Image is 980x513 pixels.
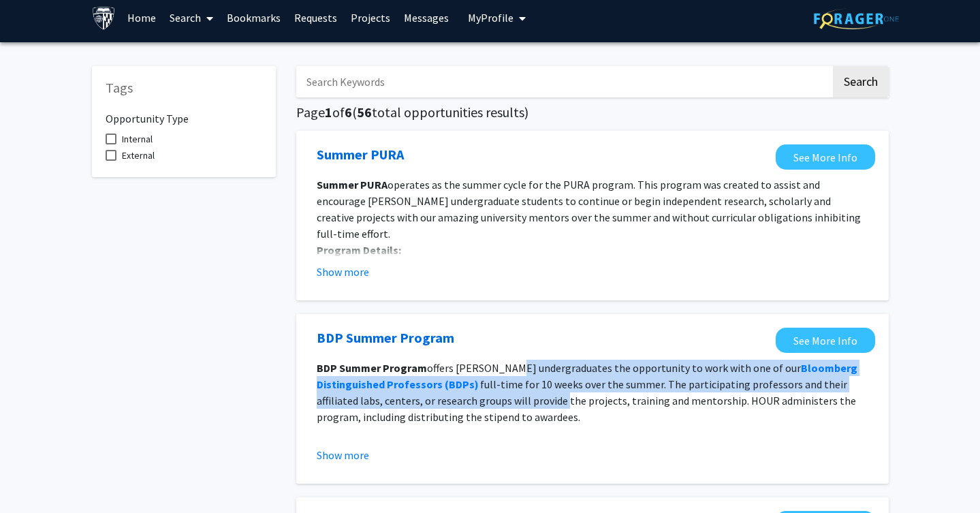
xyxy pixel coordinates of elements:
[317,360,868,425] p: offers [PERSON_NAME] undergraduates the opportunity to work with one of our full-time for 10 week...
[317,328,454,348] a: Opens in a new tab
[776,328,875,353] a: Opens in a new tab
[776,144,875,170] a: Opens in a new tab
[357,104,372,121] span: 56
[92,6,116,30] img: Johns Hopkins University Logo
[317,178,388,191] strong: Summer PURA
[317,243,401,257] strong: Program Details:
[296,104,889,121] h5: Page of ( total opportunities results)
[468,11,513,25] span: My Profile
[122,131,153,147] span: Internal
[317,178,861,240] span: operates as the summer cycle for the PURA program. This program was created to assist and encoura...
[317,447,369,463] button: Show more
[317,144,404,165] a: Opens in a new tab
[317,361,427,375] strong: BDP Summer Program
[296,66,831,97] input: Search Keywords
[122,147,155,164] span: External
[814,8,899,29] img: ForagerOne Logo
[106,102,262,125] h6: Opportunity Type
[317,264,369,280] button: Show more
[325,104,332,121] span: 1
[106,80,262,96] h5: Tags
[10,452,58,503] iframe: Chat
[345,104,352,121] span: 6
[833,66,889,97] button: Search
